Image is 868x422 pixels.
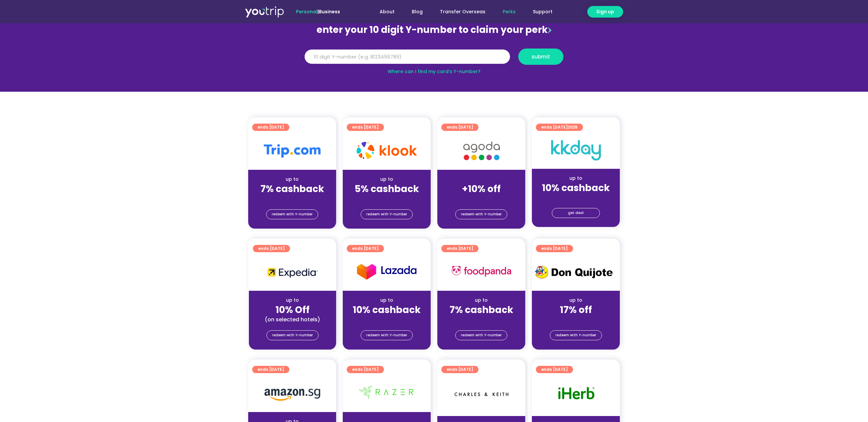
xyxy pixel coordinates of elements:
[348,195,425,202] div: (for stays only)
[541,245,568,252] span: ends [DATE]
[305,49,563,70] form: Y Number
[537,194,615,201] div: (for stays only)
[266,209,318,219] a: redeem with Y-number
[532,54,550,59] span: submit
[560,303,592,316] strong: 17% off
[252,124,289,131] a: ends [DATE]
[347,245,384,252] a: ends [DATE]
[353,303,421,316] strong: 10% cashback
[596,8,614,15] span: Sign up
[537,316,615,323] div: (for stays only)
[348,176,425,183] div: up to
[550,330,602,340] a: redeem with Y-number
[352,245,379,252] span: ends [DATE]
[257,366,284,373] span: ends [DATE]
[366,331,407,340] span: redeem with Y-number
[352,124,379,131] span: ends [DATE]
[536,366,573,373] a: ends [DATE]
[568,124,578,130] span: 2025
[461,331,502,340] span: redeem with Y-number
[462,182,501,195] strong: +10% off
[542,181,610,194] strong: 10% cashback
[494,6,524,18] a: Perks
[443,195,520,202] div: (for stays only)
[257,124,284,131] span: ends [DATE]
[253,245,290,252] a: ends [DATE]
[555,331,596,340] span: redeem with Y-number
[441,366,478,373] a: ends [DATE]
[254,297,331,304] div: up to
[253,176,331,183] div: up to
[266,330,319,340] a: redeem with Y-number
[447,366,473,373] span: ends [DATE]
[272,331,313,340] span: redeem with Y-number
[447,124,473,131] span: ends [DATE]
[296,8,318,15] span: Personal
[536,124,583,131] a: ends [DATE]2025
[441,245,478,252] a: ends [DATE]
[388,68,480,75] a: Where can I find my card’s Y-number?
[455,209,507,219] a: redeem with Y-number
[319,8,340,15] a: Business
[253,195,331,202] div: (for stays only)
[272,210,313,219] span: redeem with Y-number
[252,366,289,373] a: ends [DATE]
[358,6,561,18] nav: Menu
[347,366,384,373] a: ends [DATE]
[431,6,494,18] a: Transfer Overseas
[348,316,425,323] div: (for stays only)
[348,297,425,304] div: up to
[361,209,413,219] a: redeem with Y-number
[258,245,285,252] span: ends [DATE]
[254,316,331,323] div: (on selected hotels)
[403,6,431,18] a: Blog
[455,330,507,340] a: redeem with Y-number
[275,303,310,316] strong: 10% Off
[355,182,419,195] strong: 5% cashback
[475,176,487,182] span: up to
[536,245,573,252] a: ends [DATE]
[461,210,502,219] span: redeem with Y-number
[443,297,520,304] div: up to
[587,6,623,18] a: Sign up
[366,210,407,219] span: redeem with Y-number
[371,6,403,18] a: About
[524,6,561,18] a: Support
[305,50,510,64] input: 10 digit Y-number (e.g. 8123456789)
[347,124,384,131] a: ends [DATE]
[537,297,615,304] div: up to
[301,21,567,39] div: enter your 10 digit Y-number to claim your perk
[541,366,568,373] span: ends [DATE]
[537,175,615,182] div: up to
[296,8,340,15] span: |
[518,49,563,65] button: submit
[552,208,600,218] a: get deal
[441,124,478,131] a: ends [DATE]
[352,366,379,373] span: ends [DATE]
[541,124,578,131] span: ends [DATE]
[568,208,584,218] span: get deal
[361,330,413,340] a: redeem with Y-number
[443,316,520,323] div: (for stays only)
[260,182,324,195] strong: 7% cashback
[447,245,473,252] span: ends [DATE]
[450,303,513,316] strong: 7% cashback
